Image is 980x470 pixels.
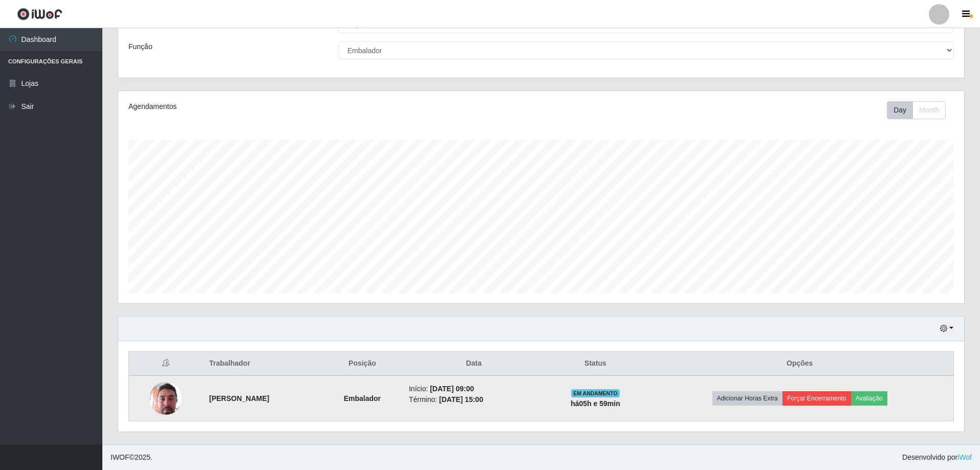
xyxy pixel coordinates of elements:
button: Avaliação [851,391,887,406]
button: Forçar Encerramento [782,391,851,406]
strong: Embalador [344,394,381,402]
span: EM ANDAMENTO [571,389,620,397]
div: Toolbar with button groups [887,101,954,119]
img: 1715790997099.jpeg [149,376,182,420]
li: Início: [409,384,539,394]
strong: [PERSON_NAME] [209,394,269,402]
th: Posição [322,352,403,376]
img: CoreUI Logo [17,8,62,20]
label: Função [128,41,153,52]
li: Término: [409,394,539,405]
th: Trabalhador [203,352,322,376]
th: Data [403,352,545,376]
div: First group [887,101,946,119]
th: Opções [646,352,953,376]
span: Desenvolvido por [902,452,972,463]
span: IWOF [111,453,129,461]
button: Month [912,101,946,119]
button: Adicionar Horas Extra [712,391,782,406]
strong: há 05 h e 59 min [571,399,620,408]
time: [DATE] 09:00 [430,385,474,393]
th: Status [545,352,646,376]
span: © 2025 . [111,452,153,463]
a: iWof [957,453,972,461]
time: [DATE] 15:00 [439,395,483,404]
button: Day [887,101,913,119]
div: Agendamentos [128,101,464,112]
